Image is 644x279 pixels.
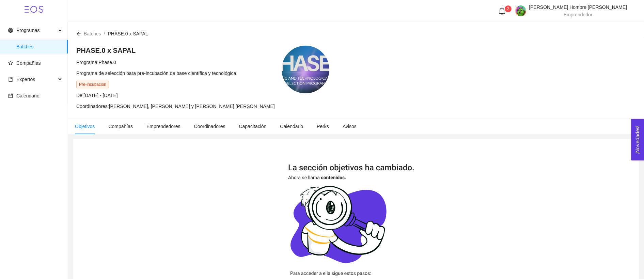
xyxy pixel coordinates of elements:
[505,5,512,12] sup: 2
[16,40,62,53] span: Batches
[76,93,118,98] span: Del [DATE] - [DATE]
[104,31,105,36] span: /
[16,60,41,66] span: Compañías
[108,31,148,36] span: PHASE.0 x SAPAL
[76,60,116,65] span: Programa: Phase.0
[317,124,329,129] span: Perks
[146,124,180,129] span: Emprendedores
[529,4,627,10] span: [PERSON_NAME] Hombre [PERSON_NAME]
[8,77,13,82] span: book
[280,124,303,129] span: Calendario
[75,124,95,129] span: Objetivos
[239,124,266,129] span: Capacitación
[8,61,13,65] span: star
[515,5,526,16] img: 1741290918138-Loro%20fiestero.png
[498,7,506,15] span: bell
[16,77,35,82] span: Expertos
[194,124,225,129] span: Coordinadores
[16,28,40,33] span: Programas
[8,93,13,98] span: calendar
[76,71,236,76] span: Programa de selección para pre-incubación de base científica y tecnológica
[76,104,275,109] span: Coordinadores: [PERSON_NAME], [PERSON_NAME] y [PERSON_NAME] [PERSON_NAME]
[16,93,40,98] span: Calendario
[108,124,133,129] span: Compañías
[84,31,101,36] span: Batches
[76,81,109,88] span: Pre-incubación
[76,46,275,55] h4: PHASE.0 x SAPAL
[564,12,593,17] span: Emprendedor
[631,119,644,160] button: Open Feedback Widget
[343,124,357,129] span: Avisos
[8,28,13,33] span: global
[76,31,81,36] span: arrow-left
[507,6,509,11] span: 2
